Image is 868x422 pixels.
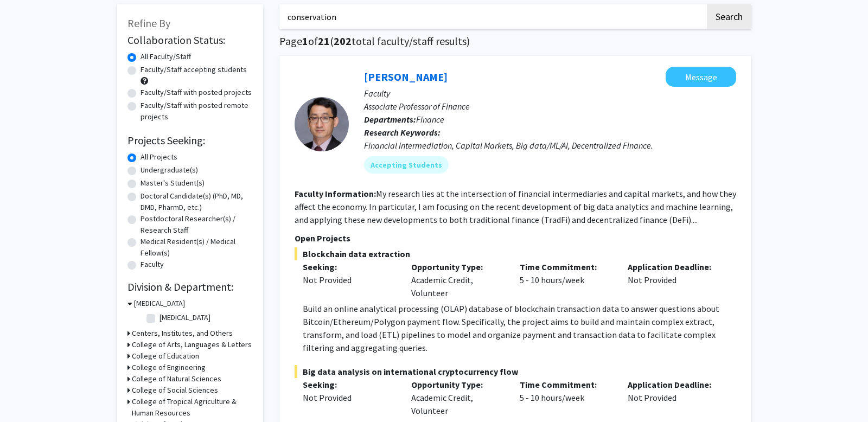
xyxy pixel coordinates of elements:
label: Faculty [141,259,164,270]
h3: Centers, Institutes, and Others [132,328,233,339]
div: Financial Intermediation, Capital Markets, Big data/ML/AI, Decentralized Finance. [364,139,736,152]
button: Message Jiakai Chen [666,67,736,87]
button: Search [707,4,751,29]
label: All Projects [141,151,177,163]
h3: [MEDICAL_DATA] [134,298,185,309]
fg-read-more: My research lies at the intersection of financial intermediaries and capital markets, and how the... [295,188,736,225]
h3: College of Engineering [132,362,206,373]
iframe: Chat [8,373,46,414]
h3: College of Natural Sciences [132,373,221,385]
div: 5 - 10 hours/week [512,378,620,417]
b: Research Keywords: [364,127,441,138]
h2: Collaboration Status: [127,34,252,47]
a: [PERSON_NAME] [364,70,448,84]
p: Open Projects [295,232,736,245]
label: Faculty/Staff with posted remote projects [141,100,252,123]
span: 202 [334,34,352,48]
b: Faculty Information: [295,188,376,199]
p: Application Deadline: [628,378,720,391]
label: Medical Resident(s) / Medical Fellow(s) [141,236,252,259]
h3: College of Arts, Languages & Letters [132,339,252,350]
h1: Page of ( total faculty/staff results) [279,35,751,48]
p: Seeking: [303,378,395,391]
p: Build an online analytical processing (OLAP) database of blockchain transaction data to answer qu... [303,302,736,354]
h2: Projects Seeking: [127,134,252,147]
span: Blockchain data extraction [295,247,736,260]
div: Not Provided [620,260,728,299]
div: Academic Credit, Volunteer [403,378,512,417]
p: Application Deadline: [628,260,720,273]
p: Associate Professor of Finance [364,100,736,113]
p: Faculty [364,87,736,100]
mat-chip: Accepting Students [364,156,449,174]
label: Master's Student(s) [141,177,205,189]
p: Time Commitment: [520,260,612,273]
span: Finance [416,114,444,125]
b: Departments: [364,114,416,125]
h3: College of Tropical Agriculture & Human Resources [132,396,252,419]
label: Postdoctoral Researcher(s) / Research Staff [141,213,252,236]
label: [MEDICAL_DATA] [159,312,210,323]
p: Opportunity Type: [411,378,503,391]
div: Academic Credit, Volunteer [403,260,512,299]
h3: College of Social Sciences [132,385,218,396]
p: Opportunity Type: [411,260,503,273]
span: 1 [302,34,308,48]
p: Seeking: [303,260,395,273]
label: Faculty/Staff with posted projects [141,87,252,98]
input: Search Keywords [279,4,705,29]
div: Not Provided [620,378,728,417]
h3: College of Education [132,350,199,362]
span: 21 [318,34,330,48]
div: Not Provided [303,391,395,404]
label: Undergraduate(s) [141,164,198,176]
h2: Division & Department: [127,280,252,293]
label: Doctoral Candidate(s) (PhD, MD, DMD, PharmD, etc.) [141,190,252,213]
span: Big data analysis on international cryptocurrency flow [295,365,736,378]
span: Refine By [127,16,170,30]
div: 5 - 10 hours/week [512,260,620,299]
label: Faculty/Staff accepting students [141,64,247,75]
label: All Faculty/Staff [141,51,191,62]
div: Not Provided [303,273,395,286]
p: Time Commitment: [520,378,612,391]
